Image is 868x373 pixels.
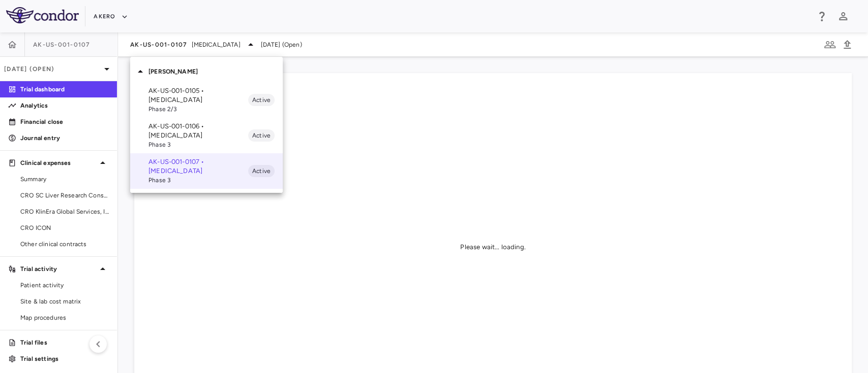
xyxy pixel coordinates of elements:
[148,176,248,185] span: Phase 3
[148,105,248,114] span: Phase 2/3
[148,122,248,140] p: AK-US-001-0106 • [MEDICAL_DATA]
[130,82,283,118] div: AK-US-001-0105 • [MEDICAL_DATA]Phase 2/3Active
[248,166,275,176] span: Active
[248,131,275,140] span: Active
[130,61,283,82] div: [PERSON_NAME]
[148,157,248,176] p: AK-US-001-0107 • [MEDICAL_DATA]
[130,153,283,189] div: AK-US-001-0107 • [MEDICAL_DATA]Phase 3Active
[248,95,275,105] span: Active
[148,67,283,76] p: [PERSON_NAME]
[148,86,248,105] p: AK-US-001-0105 • [MEDICAL_DATA]
[130,118,283,153] div: AK-US-001-0106 • [MEDICAL_DATA]Phase 3Active
[148,140,248,149] span: Phase 3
